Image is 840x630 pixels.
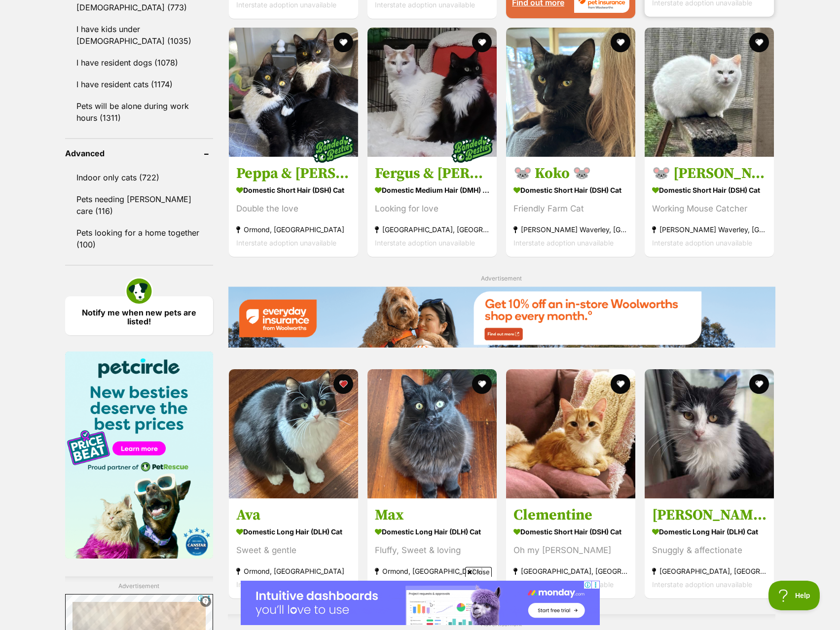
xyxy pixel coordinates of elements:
[375,164,489,183] h3: Fergus & [PERSON_NAME]
[652,564,767,578] strong: [GEOGRAPHIC_DATA], [GEOGRAPHIC_DATA]
[481,275,522,282] span: Advertisement
[375,506,489,525] h3: Max
[652,525,767,539] strong: Domestic Long Hair (DLH) Cat
[652,223,767,236] strong: [PERSON_NAME] Waverley, [GEOGRAPHIC_DATA]
[513,183,628,197] strong: Domestic Short Hair (DSH) Cat
[447,124,497,174] img: bonded besties
[645,28,774,157] img: 🐭 Francesca 🐭 - Domestic Short Hair (DSH) Cat
[65,149,213,158] header: Advanced
[65,74,213,95] a: I have resident cats (1174)
[645,157,774,257] a: 🐭 [PERSON_NAME] 🐭 Domestic Short Hair (DSH) Cat Working Mouse Catcher [PERSON_NAME] Waverley, [GE...
[229,28,358,157] img: Peppa & Tabitha - Domestic Short Hair (DSH) Cat
[65,167,213,188] a: Indoor only cats (722)
[652,544,767,557] div: Snuggly & affectionate
[645,498,774,598] a: [PERSON_NAME] Domestic Long Hair (DLH) Cat Snuggly & affectionate [GEOGRAPHIC_DATA], [GEOGRAPHIC_...
[65,296,213,335] a: Notify me when new pets are listed!
[652,183,767,197] strong: Domestic Short Hair (DSH) Cat
[229,498,358,598] a: Ava Domestic Long Hair (DLH) Cat Sweet & gentle Ormond, [GEOGRAPHIC_DATA] Interstate adoption una...
[236,183,351,197] strong: Domestic Short Hair (DSH) Cat
[65,189,213,221] a: Pets needing [PERSON_NAME] care (116)
[229,369,358,498] img: Ava - Domestic Long Hair (DLH) Cat
[367,498,497,598] a: Max Domestic Long Hair (DLH) Cat Fluffy, Sweet & loving Ormond, [GEOGRAPHIC_DATA] Interstate adop...
[611,33,630,52] button: favourite
[375,223,489,236] strong: [GEOGRAPHIC_DATA], [GEOGRAPHIC_DATA]
[367,369,497,498] img: Max - Domestic Long Hair (DLH) Cat
[236,544,351,557] div: Sweet & gentle
[228,286,775,347] img: Everyday Insurance promotional banner
[750,374,769,394] button: favourite
[645,369,774,498] img: Jade - Domestic Long Hair (DLH) Cat
[652,202,767,215] div: Working Mouse Catcher
[65,52,213,73] a: I have resident dogs (1078)
[652,506,767,525] h3: [PERSON_NAME]
[65,222,213,255] a: Pets looking for a home together (100)
[652,239,752,247] span: Interstate adoption unavailable
[375,544,489,557] div: Fluffy, Sweet & loving
[236,239,336,247] span: Interstate adoption unavailable
[375,239,475,247] span: Interstate adoption unavailable
[513,544,628,557] div: Oh my [PERSON_NAME]
[611,374,630,394] button: favourite
[65,96,213,128] a: Pets will be alone during work hours (1311)
[236,525,351,539] strong: Domestic Long Hair (DLH) Cat
[513,223,628,236] strong: [PERSON_NAME] Waverley, [GEOGRAPHIC_DATA]
[652,580,752,589] span: Interstate adoption unavailable
[236,564,351,578] strong: Ormond, [GEOGRAPHIC_DATA]
[506,498,635,598] a: Clementine Domestic Short Hair (DSH) Cat Oh my [PERSON_NAME] [GEOGRAPHIC_DATA], [GEOGRAPHIC_DATA]...
[236,202,351,215] div: Double the love
[236,580,336,589] span: Interstate adoption unavailable
[228,286,775,349] a: Everyday Insurance promotional banner
[506,369,635,498] img: Clementine - Domestic Short Hair (DSH) Cat
[236,506,351,525] h3: Ava
[65,19,213,51] a: I have kids under [DEMOGRAPHIC_DATA] (1035)
[333,374,353,394] button: favourite
[375,183,489,197] strong: Domestic Medium Hair (DMH) Cat
[465,567,492,577] span: Close
[768,581,820,610] iframe: Help Scout Beacon - Open
[375,564,489,578] strong: Ormond, [GEOGRAPHIC_DATA]
[229,157,358,257] a: Peppa & [PERSON_NAME] Domestic Short Hair (DSH) Cat Double the love Ormond, [GEOGRAPHIC_DATA] Int...
[750,33,769,52] button: favourite
[506,157,635,257] a: 🐭 Koko 🐭 Domestic Short Hair (DSH) Cat Friendly Farm Cat [PERSON_NAME] Waverley, [GEOGRAPHIC_DATA...
[367,28,497,157] img: Fergus & Dorrie - Domestic Medium Hair (DMH) Cat
[201,597,210,606] img: info.svg
[367,157,497,257] a: Fergus & [PERSON_NAME] Domestic Medium Hair (DMH) Cat Looking for love [GEOGRAPHIC_DATA], [GEOGRA...
[472,374,492,394] button: favourite
[506,28,635,157] img: 🐭 Koko 🐭 - Domestic Short Hair (DSH) Cat
[513,164,628,183] h3: 🐭 Koko 🐭
[513,202,628,215] div: Friendly Farm Cat
[333,33,353,52] button: favourite
[375,202,489,215] div: Looking for love
[513,564,628,578] strong: [GEOGRAPHIC_DATA], [GEOGRAPHIC_DATA]
[652,164,767,183] h3: 🐭 [PERSON_NAME] 🐭
[236,164,351,183] h3: Peppa & [PERSON_NAME]
[236,223,351,236] strong: Ormond, [GEOGRAPHIC_DATA]
[65,351,213,559] img: Pet Circle promo banner
[472,33,492,52] button: favourite
[309,124,358,174] img: bonded besties
[375,525,489,539] strong: Domestic Long Hair (DLH) Cat
[513,506,628,525] h3: Clementine
[241,581,600,625] iframe: Advertisement
[513,525,628,539] strong: Domestic Short Hair (DSH) Cat
[513,239,614,247] span: Interstate adoption unavailable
